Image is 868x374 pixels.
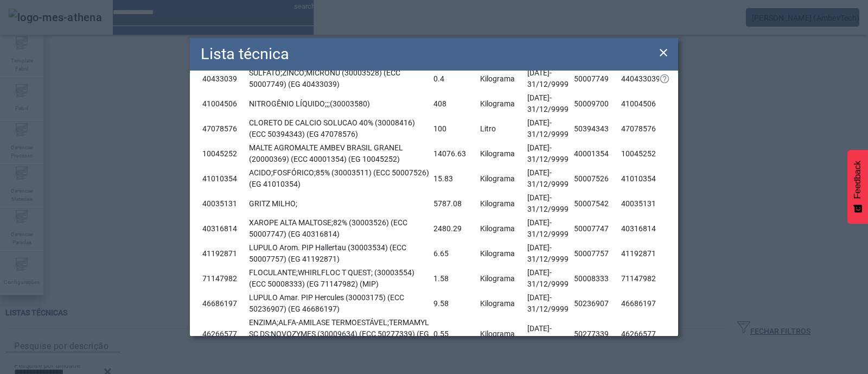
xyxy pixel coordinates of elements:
[433,167,478,191] td: 15.83
[202,217,247,240] td: 40316814
[202,117,247,141] td: 47078576
[621,142,666,166] td: 10045252
[853,161,863,199] span: Feedback
[621,217,666,240] td: 40316814
[527,167,572,191] td: [DATE]
[527,142,572,166] td: [DATE]
[433,117,478,141] td: 100
[527,192,572,215] td: [DATE]
[573,267,619,290] td: 50008333
[621,316,666,352] td: 46266577
[573,316,619,352] td: 50277339
[201,42,289,66] h2: Lista técnica
[480,142,525,166] td: Kilograma
[248,92,432,116] td: NITROGÊNIO LÍQUIDO;;;(30003580)
[621,117,666,141] td: 47078576
[527,242,572,265] td: [DATE]
[527,316,572,352] td: [DATE]
[202,291,247,315] td: 46686197
[248,117,432,141] td: CLORETO DE CALCIO SOLUCAO 40% (30008416) (ECC 50394343) (EG 47078576)
[248,142,432,166] td: MALTE AGROMALTE AMBEV BRASIL GRANEL (20000369) (ECC 40001354) (EG 10045252)
[573,92,619,116] td: 50009700
[573,67,619,91] td: 50007749
[248,316,432,352] td: ENZIMA;ALFA-AMILASE TERMOESTÁVEL;TERMAMYL SC DS;NOVOZYMES (30009634) (ECC 50277339) (EG 46266577)
[527,92,572,116] td: [DATE]
[573,217,619,240] td: 50007747
[202,242,247,265] td: 41192871
[621,192,666,215] td: 40035131
[621,291,666,315] td: 46686197
[248,167,432,191] td: ACIDO;FOSFÓRICO;85% (30003511) (ECC 50007526) (EG 41010354)
[621,167,666,191] td: 41010354
[480,242,525,265] td: Kilograma
[480,316,525,352] td: Kilograma
[433,142,478,166] td: 14076.63
[202,67,247,91] td: 40433039
[621,67,666,91] td: 4404330399
[433,267,478,290] td: 1.58
[248,291,432,315] td: LUPULO Amar. PIP Hercules (30003175) (ECC 50236907) (EG 46686197)
[248,217,432,240] td: XAROPE ALTA MALTOSE;82% (30003526) (ECC 50007747) (EG 40316814)
[527,291,572,315] td: [DATE]
[621,92,666,116] td: 41004506
[433,291,478,315] td: 9.58
[573,142,619,166] td: 40001354
[202,92,247,116] td: 41004506
[480,92,525,116] td: Kilograma
[248,192,432,215] td: GRITZ MILHO;
[480,217,525,240] td: Kilograma
[433,316,478,352] td: 0.55
[621,267,666,290] td: 71147982
[480,117,525,141] td: Litro
[433,92,478,116] td: 408
[202,192,247,215] td: 40035131
[480,67,525,91] td: Kilograma
[433,242,478,265] td: 6.65
[573,242,619,265] td: 50007757
[433,217,478,240] td: 2480.29
[202,167,247,191] td: 41010354
[433,192,478,215] td: 5787.08
[248,267,432,290] td: FLOCULANTE;WHIRLFLOC T QUEST; (30003554) (ECC 50008333) (EG 71147982) (MIP)
[573,117,619,141] td: 50394343
[847,150,868,224] button: Feedback - Mostrar pesquisa
[480,291,525,315] td: Kilograma
[202,267,247,290] td: 71147982
[527,217,572,240] td: [DATE]
[480,167,525,191] td: Kilograma
[202,316,247,352] td: 46266577
[573,167,619,191] td: 50007526
[573,192,619,215] td: 50007542
[202,142,247,166] td: 10045252
[433,67,478,91] td: 0.4
[248,67,432,91] td: SULFATO;ZINCO;MICRONU (30003528) (ECC 50007749) (EG 40433039)
[480,267,525,290] td: Kilograma
[527,117,572,141] td: [DATE]
[248,242,432,265] td: LUPULO Arom. PIP Hallertau (30003534) (ECC 50007757) (EG 41192871)
[527,67,572,91] td: [DATE]
[527,267,572,290] td: [DATE]
[480,192,525,215] td: Kilograma
[621,242,666,265] td: 41192871
[573,291,619,315] td: 50236907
